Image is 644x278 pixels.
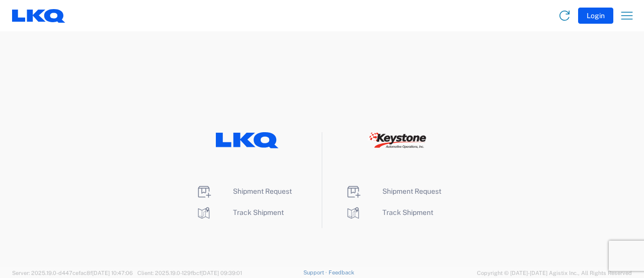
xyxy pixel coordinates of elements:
[196,187,292,195] a: Shipment Request
[201,270,242,276] span: [DATE] 09:39:01
[233,208,284,216] span: Track Shipment
[303,269,329,275] a: Support
[382,208,433,216] span: Track Shipment
[477,268,632,277] span: Copyright © [DATE]-[DATE] Agistix Inc., All Rights Reserved
[345,208,433,216] a: Track Shipment
[329,269,354,275] a: Feedback
[12,270,133,276] span: Server: 2025.19.0-d447cefac8f
[382,187,441,195] span: Shipment Request
[92,270,133,276] span: [DATE] 10:47:06
[233,187,292,195] span: Shipment Request
[137,270,242,276] span: Client: 2025.19.0-129fbcf
[345,187,441,195] a: Shipment Request
[578,8,613,24] button: Login
[196,208,284,216] a: Track Shipment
